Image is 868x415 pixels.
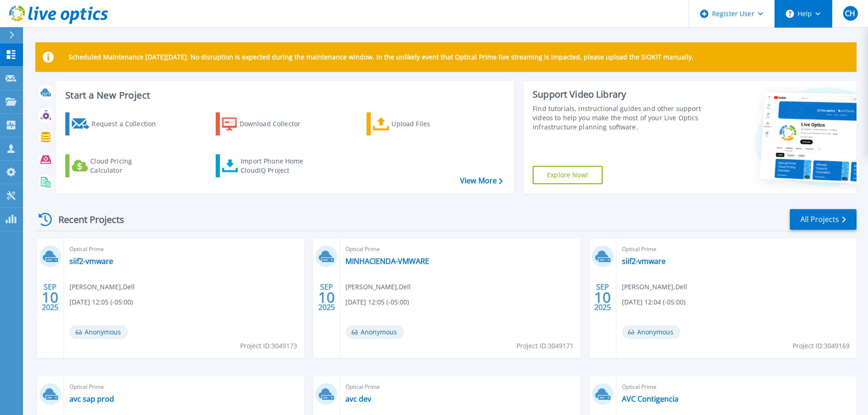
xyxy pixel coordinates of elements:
[845,10,855,17] span: CH
[69,257,113,266] a: siif2-vmware
[517,341,574,351] span: Project ID: 3049171
[42,293,58,301] span: 10
[622,297,685,307] span: [DATE] 12:04 (-05:00)
[90,157,164,175] div: Cloud Pricing Calculator
[533,104,702,132] div: Find tutorials, instructional guides and other support videos to help you make the most of your L...
[367,112,469,135] a: Upload Files
[345,394,371,403] a: avc dev
[622,257,666,266] a: siif2-vmware
[622,244,851,254] span: Optical Prime
[240,341,297,351] span: Project ID: 3049173
[69,53,694,61] p: Scheduled Maintenance [DATE][DATE]: No disruption is expected during the maintenance window. In t...
[69,325,128,339] span: Anonymous
[65,90,502,100] h3: Start a New Project
[345,297,409,307] span: [DATE] 12:05 (-05:00)
[69,244,299,254] span: Optical Prime
[533,88,702,100] div: Support Video Library
[65,154,168,177] a: Cloud Pricing Calculator
[241,157,312,175] div: Import Phone Home CloudIQ Project
[622,325,680,339] span: Anonymous
[345,244,575,254] span: Optical Prime
[69,382,299,392] span: Optical Prime
[345,325,404,339] span: Anonymous
[35,208,137,231] div: Recent Projects
[240,115,313,133] div: Download Collector
[216,112,318,135] a: Download Collector
[92,115,165,133] div: Request a Collection
[622,382,851,392] span: Optical Prime
[69,297,133,307] span: [DATE] 12:05 (-05:00)
[65,112,168,135] a: Request a Collection
[594,281,611,314] div: SEP 2025
[391,115,465,133] div: Upload Files
[345,382,575,392] span: Optical Prime
[345,257,429,266] a: MINHACIENDA-VMWARE
[622,394,678,403] a: AVC Contigencia
[69,282,135,292] span: [PERSON_NAME] , Dell
[41,281,59,314] div: SEP 2025
[790,209,857,230] a: All Projects
[793,341,850,351] span: Project ID: 3049169
[318,293,335,301] span: 10
[69,394,114,403] a: avc sap prod
[318,281,335,314] div: SEP 2025
[533,166,603,184] a: Explore Now!
[345,282,411,292] span: [PERSON_NAME] , Dell
[622,282,687,292] span: [PERSON_NAME] , Dell
[594,293,611,301] span: 10
[460,176,503,185] a: View More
